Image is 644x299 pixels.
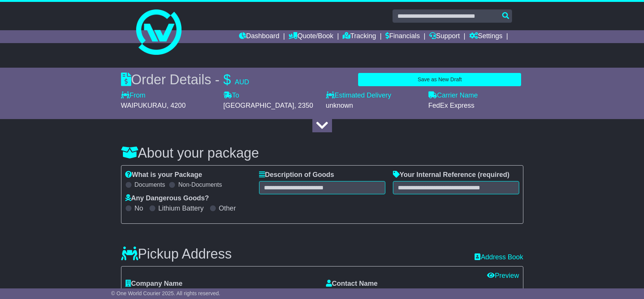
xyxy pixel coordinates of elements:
[121,146,523,161] h3: About your package
[326,102,421,110] div: unknown
[385,30,420,43] a: Financials
[167,102,186,109] span: , 4200
[219,204,236,213] label: Other
[343,30,376,43] a: Tracking
[121,246,232,262] h3: Pickup Address
[121,102,167,109] span: WAIPUKURAU
[239,30,279,43] a: Dashboard
[469,30,503,43] a: Settings
[121,71,249,88] div: Order Details -
[235,78,249,86] span: AUD
[393,171,510,179] label: Your Internal Reference (required)
[326,91,421,100] label: Estimated Delivery
[125,194,209,203] label: Any Dangerous Goods?
[487,272,519,279] a: Preview
[135,204,143,213] label: No
[428,102,523,110] div: FedEx Express
[259,171,334,179] label: Description of Goods
[475,253,523,262] a: Address Book
[429,30,460,43] a: Support
[294,102,313,109] span: , 2350
[223,72,231,87] span: $
[326,280,378,288] label: Contact Name
[223,91,239,100] label: To
[358,73,521,86] button: Save as New Draft
[125,280,183,288] label: Company Name
[428,91,478,100] label: Carrier Name
[178,181,222,188] label: Non-Documents
[289,30,333,43] a: Quote/Book
[223,102,294,109] span: [GEOGRAPHIC_DATA]
[121,91,146,100] label: From
[111,290,220,296] span: © One World Courier 2025. All rights reserved.
[125,171,202,179] label: What is your Package
[158,204,204,213] label: Lithium Battery
[135,181,165,188] label: Documents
